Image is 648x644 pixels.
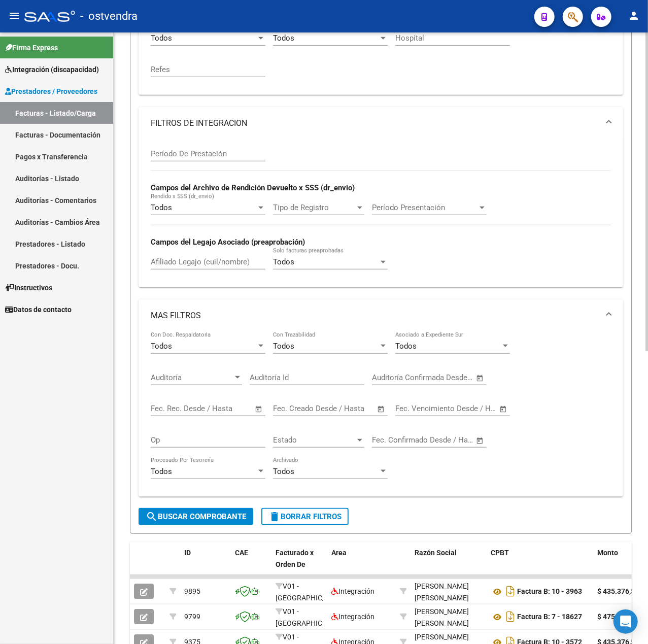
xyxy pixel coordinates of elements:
[597,613,639,621] strong: $ 475.830,36
[273,404,306,413] input: Start date
[498,403,509,415] button: Open calendar
[273,342,294,351] span: Todos
[268,512,342,521] span: Borrar Filtros
[184,587,200,595] span: 9895
[487,542,593,587] datatable-header-cell: CPBT
[395,342,417,351] span: Todos
[5,86,97,97] span: Prestadores / Proveedores
[273,203,355,212] span: Tipo de Registro
[80,5,138,27] span: - ostvendra
[415,606,483,629] div: [PERSON_NAME] [PERSON_NAME]
[151,33,172,43] span: Todos
[253,403,265,415] button: Open calendar
[261,508,349,525] button: Borrar Filtros
[327,542,396,587] datatable-header-cell: Area
[331,549,347,557] span: Area
[5,304,72,315] span: Datos de contacto
[180,542,231,587] datatable-header-cell: ID
[597,549,618,557] span: Monto
[151,183,355,192] strong: Campos del Archivo de Rendición Devuelto x SSS (dr_envio)
[151,404,184,413] input: Start date
[151,203,172,212] span: Todos
[372,373,405,382] input: Start date
[628,10,640,22] mat-icon: person
[331,587,374,595] span: Integración
[151,342,172,351] span: Todos
[271,542,327,587] datatable-header-cell: Facturado x Orden De
[139,140,623,287] div: FILTROS DE INTEGRACION
[8,10,20,22] mat-icon: menu
[504,608,517,625] i: Descargar documento
[235,549,248,557] span: CAE
[139,332,623,497] div: MAS FILTROS
[491,549,509,557] span: CPBT
[613,609,638,634] div: Open Intercom Messenger
[151,467,172,476] span: Todos
[146,512,246,521] span: Buscar Comprobante
[273,467,294,476] span: Todos
[268,510,281,522] mat-icon: delete
[415,606,483,627] div: 27235676090
[193,404,242,413] input: End date
[139,299,623,332] mat-expansion-panel-header: MAS FILTROS
[597,587,639,595] strong: $ 435.376,56
[151,310,599,321] mat-panel-title: MAS FILTROS
[273,435,355,445] span: Estado
[376,403,387,415] button: Open calendar
[276,549,314,568] span: Facturado x Orden De
[231,542,271,587] datatable-header-cell: CAE
[273,257,294,266] span: Todos
[184,613,200,621] span: 9799
[437,404,487,413] input: End date
[414,373,463,382] input: End date
[273,33,294,43] span: Todos
[517,588,582,596] strong: Factura B: 10 - 3963
[372,435,405,445] input: Start date
[517,613,582,621] strong: Factura B: 7 - 18627
[184,549,191,557] span: ID
[5,64,99,75] span: Integración (discapacidad)
[5,282,52,293] span: Instructivos
[415,581,483,602] div: 27235676090
[504,583,517,599] i: Descargar documento
[411,542,487,587] datatable-header-cell: Razón Social
[139,508,253,525] button: Buscar Comprobante
[315,404,364,413] input: End date
[415,581,483,604] div: [PERSON_NAME] [PERSON_NAME]
[474,372,486,384] button: Open calendar
[414,435,463,445] input: End date
[139,107,623,140] mat-expansion-panel-header: FILTROS DE INTEGRACION
[5,42,58,53] span: Firma Express
[415,549,457,557] span: Razón Social
[372,203,478,212] span: Período Presentación
[151,238,305,247] strong: Campos del Legajo Asociado (preaprobación)
[146,510,158,522] mat-icon: search
[474,435,486,447] button: Open calendar
[395,404,428,413] input: Start date
[151,373,233,382] span: Auditoría
[331,613,374,621] span: Integración
[151,118,599,129] mat-panel-title: FILTROS DE INTEGRACION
